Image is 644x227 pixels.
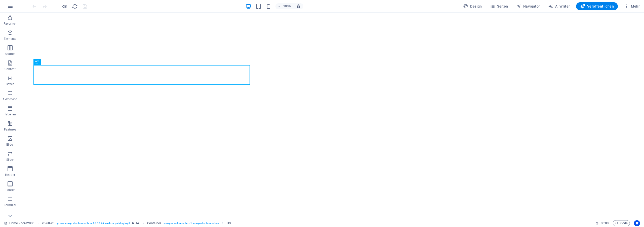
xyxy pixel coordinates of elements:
p: Header [5,173,15,177]
i: Element verfügt über einen Hintergrund [136,222,139,224]
nav: breadcrumb [42,220,231,226]
button: AI Writer [546,2,572,10]
span: Mehr [624,4,640,9]
span: Code [615,220,628,226]
span: Design [463,4,482,9]
i: Bei Größenänderung Zoomstufe automatisch an das gewählte Gerät anpassen. [296,4,301,9]
p: Boxen [6,82,14,86]
h6: Session-Zeit [595,220,609,226]
button: Seiten [488,2,510,10]
p: Tabellen [4,112,16,116]
button: Navigator [514,2,542,10]
button: Mehr [622,2,642,10]
p: Favoriten [4,22,17,26]
i: Seite neu laden [72,4,78,9]
button: Code [613,220,630,226]
span: Seiten [490,4,508,9]
p: Formular [4,203,17,207]
button: Veröffentlichen [576,2,618,10]
p: Akkordeon [3,97,17,101]
p: Slider [6,158,14,162]
span: Klick zum Auswählen. Doppelklick zum Bearbeiten [147,220,161,226]
span: 00 00 [601,220,609,226]
button: Usercentrics [634,220,640,226]
button: 100% [275,3,293,9]
span: . unequal-columns-box-1 .unequal-columns-box [163,220,219,226]
p: Elemente [4,37,17,41]
p: Footer [6,188,15,192]
span: : [604,221,605,225]
button: Klicke hier, um den Vorschau-Modus zu verlassen [62,3,68,9]
span: Veröffentlichen [580,4,614,9]
button: Design [461,2,484,10]
p: Features [4,127,16,132]
h6: 100% [283,3,291,9]
span: . preset-unequal-columns-three-25-50-25 .custom_paddingtop1 [56,220,130,226]
button: reload [72,3,78,9]
p: Content [5,67,16,71]
p: Spalten [5,52,15,56]
span: AI Writer [548,4,570,9]
i: Dieses Element ist ein anpassbares Preset [132,222,134,224]
span: Klick zum Auswählen. Doppelklick zum Bearbeiten [227,220,231,226]
span: Navigator [516,4,540,9]
div: Design (Strg+Alt+Y) [461,2,484,10]
span: Klick zum Auswählen. Doppelklick zum Bearbeiten [42,220,55,226]
a: Klick, um Auswahl aufzuheben. Doppelklick öffnet Seitenverwaltung [4,220,34,226]
p: Bilder [6,143,14,147]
